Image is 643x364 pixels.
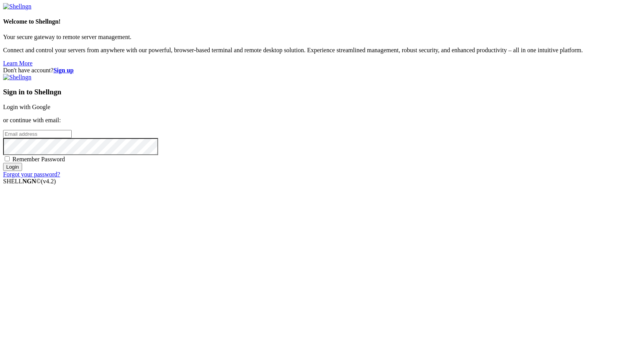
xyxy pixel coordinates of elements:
[3,117,640,124] p: or continue with email:
[3,47,640,54] p: Connect and control your servers from anywhere with our powerful, browser-based terminal and remo...
[3,130,72,138] input: Email address
[41,178,56,185] span: 4.2.0
[3,178,56,185] span: SHELL ©
[3,163,22,171] input: Login
[3,74,31,81] img: Shellngn
[3,67,640,74] div: Don't have account?
[3,88,640,96] h3: Sign in to Shellngn
[5,156,10,161] input: Remember Password
[22,178,36,185] b: NGN
[3,34,640,41] p: Your secure gateway to remote server management.
[3,60,33,67] a: Learn More
[3,18,640,25] h4: Welcome to Shellngn!
[3,3,31,10] img: Shellngn
[3,104,50,110] a: Login with Google
[3,171,60,178] a: Forgot your password?
[12,156,65,162] span: Remember Password
[53,67,74,73] a: Sign up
